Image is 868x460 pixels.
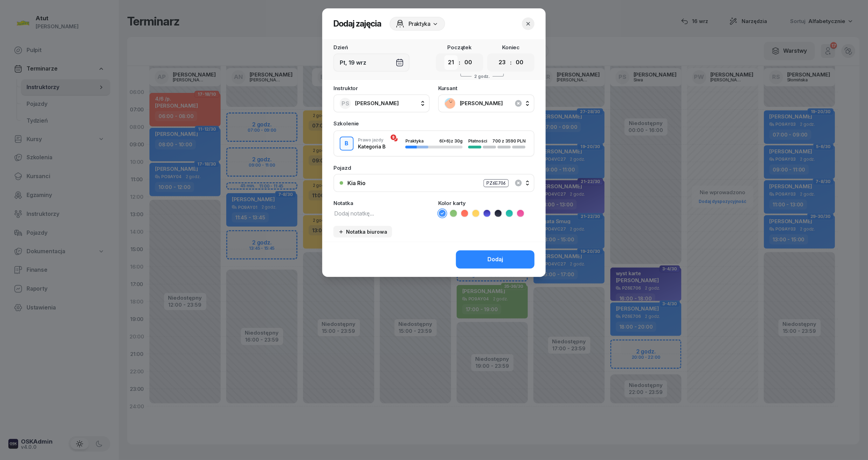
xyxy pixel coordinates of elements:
button: Notatka biurowa [333,226,392,238]
div: 6 z 30g [439,139,463,143]
button: PS[PERSON_NAME] [333,94,430,112]
div: Płatności [468,139,491,143]
div: : [510,58,512,67]
button: Dodaj [456,250,535,269]
span: (+6) [442,138,451,144]
button: Kia RioPZ6E706 [333,174,535,192]
div: : [459,58,461,67]
span: Praktyka [405,138,424,144]
button: BPrawo jazdyKategoria BPraktyka6(+6)z 30gPłatności700 z 3590 PLN [334,131,534,156]
span: Praktyka [409,20,431,28]
span: [PERSON_NAME] [460,99,528,108]
span: PS [341,101,349,107]
div: PZ6E706 [484,179,509,187]
h2: Dodaj zajęcia [333,18,381,29]
div: 700 z 3590 PLN [492,139,525,143]
div: Notatka biurowa [338,229,387,235]
div: Dodaj [487,255,503,264]
span: [PERSON_NAME] [355,100,399,107]
div: Kia Rio [347,180,366,186]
